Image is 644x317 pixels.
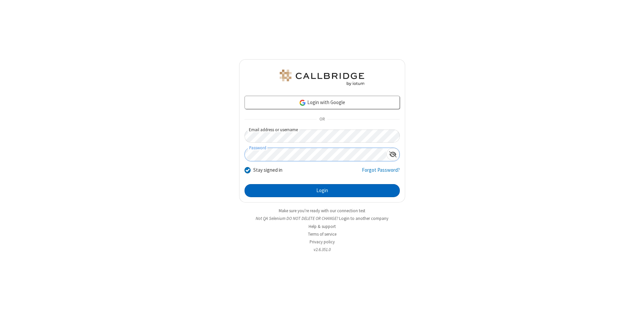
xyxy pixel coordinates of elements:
a: Help & support [309,224,336,229]
a: Make sure you're ready with our connection test [279,208,365,214]
input: Password [245,148,386,161]
a: Privacy policy [310,239,335,245]
button: Login [245,184,400,197]
a: Terms of service [308,231,336,237]
img: google-icon.png [299,99,306,106]
button: Login to another company [339,215,388,222]
input: Email address or username [245,130,400,143]
li: v2.6.351.0 [239,246,405,253]
img: QA Selenium DO NOT DELETE OR CHANGE [278,70,366,86]
a: Login with Google [245,96,400,109]
li: Not QA Selenium DO NOT DELETE OR CHANGE? [239,215,405,222]
span: OR [317,115,327,124]
label: Stay signed in [253,166,282,174]
iframe: Chat [627,300,639,312]
a: Forgot Password? [362,166,400,179]
div: Show password [386,148,399,160]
